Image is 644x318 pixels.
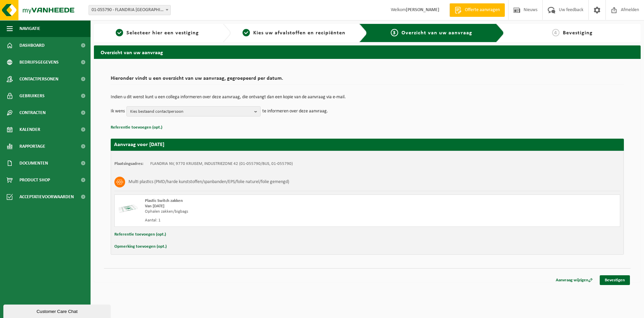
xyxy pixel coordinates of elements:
span: Bevestiging [563,30,593,36]
span: 1 [116,29,123,36]
img: LP-SK-00500-LPE-16.png [118,198,138,218]
span: Gebruikers [19,87,45,104]
span: Rapportage [19,138,45,155]
span: Kies bestaand contactpersoon [130,107,252,117]
h2: Overzicht van uw aanvraag [94,45,641,59]
span: 01-055790 - FLANDRIA NV - KRUISEM [89,5,170,15]
strong: Van [DATE] [145,204,164,208]
span: Offerte aanvragen [463,7,501,13]
h3: Multi plastics (PMD/harde kunststoffen/spanbanden/EPS/folie naturel/folie gemengd) [128,177,289,187]
a: Aanvraag wijzigen [551,275,598,285]
p: Indien u dit wenst kunt u een collega informeren over deze aanvraag, die ontvangt dan een kopie v... [111,95,624,100]
strong: [PERSON_NAME] [406,7,439,12]
span: Kies uw afvalstoffen en recipiënten [253,30,345,36]
iframe: chat widget [3,303,112,318]
span: Navigatie [19,20,40,37]
strong: Plaatsingsadres: [114,162,144,166]
button: Referentie toevoegen (opt.) [114,230,166,239]
p: te informeren over deze aanvraag. [262,106,328,116]
button: Opmerking toevoegen (opt.) [114,242,167,251]
span: Documenten [19,155,48,172]
span: Selecteer hier een vestiging [126,30,199,36]
span: Acceptatievoorwaarden [19,188,74,205]
div: Ophalen zakken/bigbags [145,209,394,214]
strong: Aanvraag voor [DATE] [114,142,164,147]
span: Overzicht van uw aanvraag [401,30,472,36]
a: 2Kies uw afvalstoffen en recipiënten [234,29,354,37]
span: 4 [552,29,559,36]
button: Kies bestaand contactpersoon [126,106,261,116]
span: 2 [243,29,250,36]
div: Aantal: 1 [145,218,394,223]
button: Referentie toevoegen (opt.) [111,123,162,132]
span: 01-055790 - FLANDRIA NV - KRUISEM [89,5,171,15]
span: Plastic Switch zakken [145,199,183,203]
a: 1Selecteer hier een vestiging [97,29,217,37]
span: Contactpersonen [19,71,58,87]
td: FLANDRIA NV, 9770 KRUISEM, INDUSTRIEZONE 42 (01-055790/BUS, 01-055790) [150,161,293,167]
span: 3 [391,29,398,36]
h2: Hieronder vindt u een overzicht van uw aanvraag, gegroepeerd per datum. [111,76,624,85]
span: Contracten [19,104,46,121]
span: Kalender [19,121,40,138]
a: Bevestigen [600,275,630,285]
span: Product Shop [19,172,50,188]
p: Ik wens [111,106,125,116]
span: Dashboard [19,37,45,54]
span: Bedrijfsgegevens [19,54,59,71]
a: Offerte aanvragen [449,3,505,17]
